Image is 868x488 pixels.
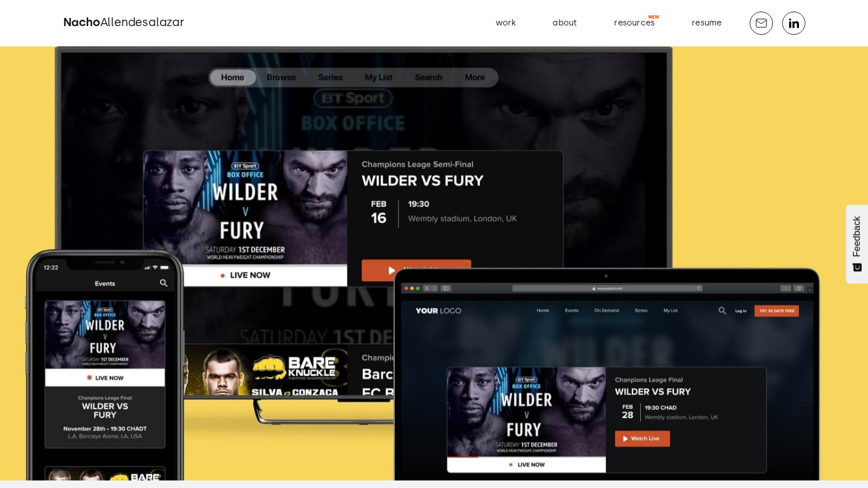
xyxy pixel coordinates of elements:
a: home [63,14,184,32]
a: work [486,14,525,32]
div: work [496,16,516,31]
div: resources [614,16,655,31]
h2: Nacho [63,14,184,32]
a: about [543,14,586,32]
span: Feedback [852,216,862,257]
div: about [553,16,577,31]
a: resume [682,14,731,32]
div: resume [692,16,721,31]
a: resources [605,14,664,32]
span: Allendesalazar [100,15,184,29]
button: Feedback - Show survey [846,205,868,283]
